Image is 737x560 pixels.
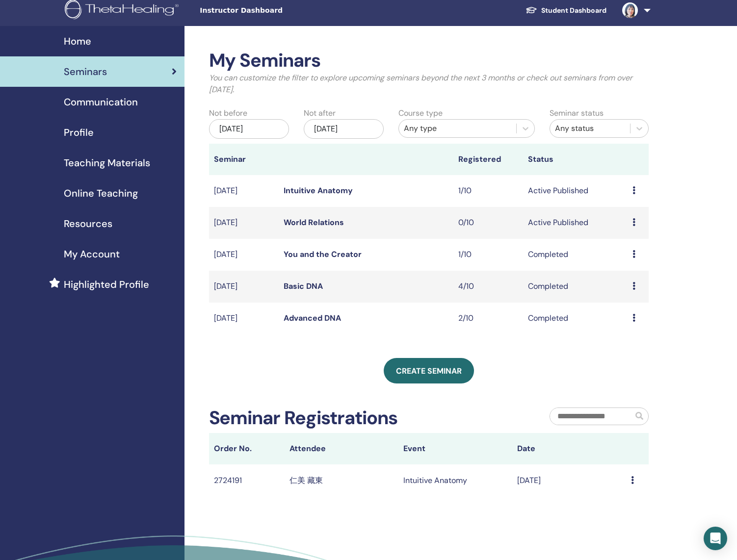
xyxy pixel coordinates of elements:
[453,271,523,303] td: 4/10
[384,358,474,383] a: Create seminar
[200,5,347,16] span: Instructor Dashboard
[209,72,649,96] p: You can customize the filter to explore upcoming seminars beyond the next 3 months or check out s...
[518,1,614,20] a: Student Dashboard
[64,155,150,170] span: Teaching Materials
[398,107,443,119] label: Course type
[284,249,362,259] a: You and the Creator
[209,144,279,175] th: Seminar
[209,50,649,72] h2: My Seminars
[523,271,628,303] td: Completed
[523,303,628,334] td: Completed
[209,207,279,239] td: [DATE]
[304,119,384,139] div: [DATE]
[209,239,279,271] td: [DATE]
[64,247,120,261] span: My Account
[284,185,353,196] a: Intuitive Anatomy
[550,107,604,119] label: Seminar status
[64,64,107,79] span: Seminars
[64,34,91,49] span: Home
[404,123,512,134] div: Any type
[523,144,628,175] th: Status
[284,281,323,291] a: Basic DNA
[209,464,285,496] td: 2724191
[64,95,138,109] span: Communication
[512,433,626,464] th: Date
[453,175,523,207] td: 1/10
[512,464,626,496] td: [DATE]
[526,6,537,14] img: graduation-cap-white.svg
[285,464,398,496] td: 仁美 藏東
[209,119,289,139] div: [DATE]
[285,433,398,464] th: Attendee
[523,207,628,239] td: Active Published
[304,107,336,119] label: Not after
[453,303,523,334] td: 2/10
[209,407,398,430] h2: Seminar Registrations
[64,277,149,292] span: Highlighted Profile
[396,366,462,376] span: Create seminar
[209,107,247,119] label: Not before
[209,433,285,464] th: Order No.
[209,303,279,334] td: [DATE]
[523,175,628,207] td: Active Published
[622,2,638,18] img: default.jpg
[453,144,523,175] th: Registered
[284,313,341,323] a: Advanced DNA
[64,186,138,201] span: Online Teaching
[523,239,628,271] td: Completed
[64,216,112,231] span: Resources
[398,433,512,464] th: Event
[284,217,344,228] a: World Relations
[209,271,279,303] td: [DATE]
[453,239,523,271] td: 1/10
[398,464,512,496] td: Intuitive Anatomy
[453,207,523,239] td: 0/10
[555,123,625,134] div: Any status
[209,175,279,207] td: [DATE]
[64,125,94,140] span: Profile
[704,527,727,550] div: Open Intercom Messenger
